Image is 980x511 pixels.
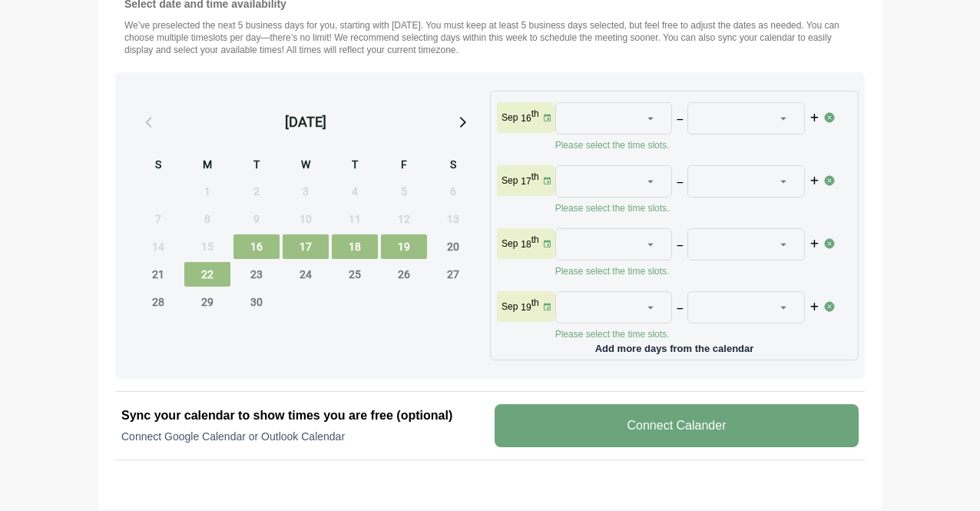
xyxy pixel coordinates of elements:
[184,290,230,314] span: Monday, September 29, 2025
[555,139,824,151] p: Please select the time slots.
[531,108,539,119] sup: th
[521,239,531,250] strong: 18
[332,234,378,259] span: Thursday, September 18, 2025
[555,265,824,277] p: Please select the time slots.
[502,174,518,187] p: Sep
[531,171,539,182] sup: th
[332,262,378,287] span: Thursday, September 25, 2025
[124,19,856,56] p: We’ve preselected the next 5 business days for you, starting with [DATE]. You must keep at least ...
[184,179,230,204] span: Monday, September 1, 2025
[135,290,181,314] span: Sunday, September 28, 2025
[521,176,531,187] strong: 17
[283,262,329,287] span: Wednesday, September 24, 2025
[184,262,230,287] span: Monday, September 22, 2025
[233,207,280,231] span: Tuesday, September 9, 2025
[285,111,326,133] div: [DATE]
[332,207,378,231] span: Thursday, September 11, 2025
[502,300,518,313] p: Sep
[430,156,476,176] div: S
[555,202,824,214] p: Please select the time slots.
[502,111,518,124] p: Sep
[283,234,329,259] span: Wednesday, September 17, 2025
[233,156,280,176] div: T
[332,156,378,176] div: T
[531,234,539,245] sup: th
[381,262,427,287] span: Friday, September 26, 2025
[184,156,230,176] div: M
[555,328,824,340] p: Please select the time slots.
[135,156,181,176] div: S
[381,207,427,231] span: Friday, September 12, 2025
[332,179,378,204] span: Thursday, September 4, 2025
[135,262,181,287] span: Sunday, September 21, 2025
[430,234,476,259] span: Saturday, September 20, 2025
[184,234,230,259] span: Monday, September 15, 2025
[497,337,852,353] p: Add more days from the calendar
[521,113,531,124] strong: 16
[381,179,427,204] span: Friday, September 5, 2025
[495,404,859,447] v-button: Connect Calander
[381,234,427,259] span: Friday, September 19, 2025
[121,406,485,425] h2: Sync your calendar to show times you are free (optional)
[283,156,329,176] div: W
[521,302,531,313] strong: 19
[135,207,181,231] span: Sunday, September 7, 2025
[121,429,485,444] p: Connect Google Calendar or Outlook Calendar
[430,207,476,231] span: Saturday, September 13, 2025
[184,207,230,231] span: Monday, September 8, 2025
[233,234,280,259] span: Tuesday, September 16, 2025
[283,207,329,231] span: Wednesday, September 10, 2025
[283,179,329,204] span: Wednesday, September 3, 2025
[430,262,476,287] span: Saturday, September 27, 2025
[381,156,427,176] div: F
[502,237,518,250] p: Sep
[135,234,181,259] span: Sunday, September 14, 2025
[233,290,280,314] span: Tuesday, September 30, 2025
[531,297,539,308] sup: th
[233,262,280,287] span: Tuesday, September 23, 2025
[430,179,476,204] span: Saturday, September 6, 2025
[233,179,280,204] span: Tuesday, September 2, 2025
